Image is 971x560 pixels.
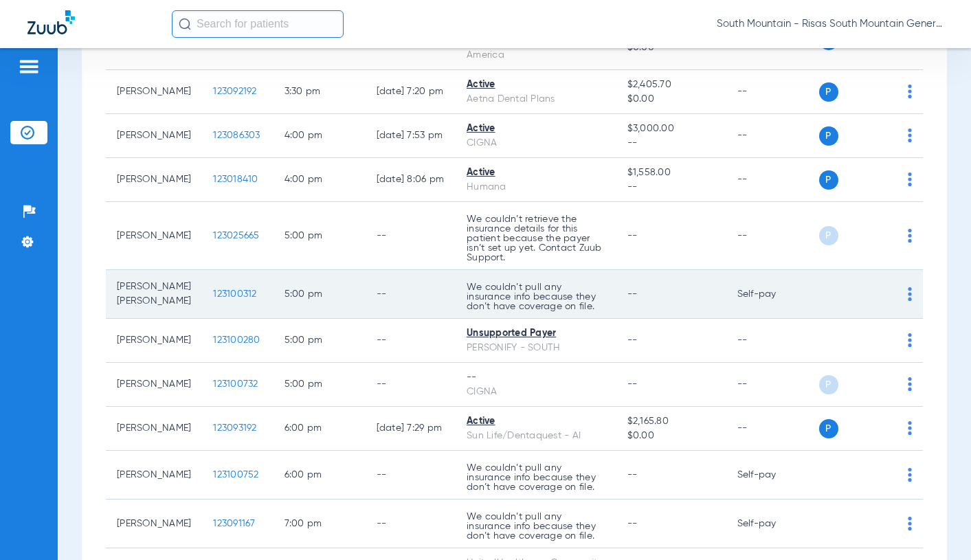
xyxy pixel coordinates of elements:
[627,519,638,528] span: --
[366,363,456,407] td: --
[627,231,638,240] span: --
[366,407,456,451] td: [DATE] 7:29 PM
[467,78,605,92] div: Active
[819,226,838,245] span: P
[627,136,715,150] span: --
[627,335,638,345] span: --
[726,500,819,548] td: Self-pay
[274,158,366,202] td: 4:00 PM
[467,370,605,385] div: --
[172,10,344,38] input: Search for patients
[819,375,838,394] span: P
[213,175,258,184] span: 123018410
[106,363,202,407] td: [PERSON_NAME]
[106,114,202,158] td: [PERSON_NAME]
[726,158,819,202] td: --
[726,363,819,407] td: --
[467,341,605,355] div: PERSONIFY - SOUTH
[627,414,715,429] span: $2,165.80
[819,419,838,438] span: P
[106,500,202,548] td: [PERSON_NAME]
[106,319,202,363] td: [PERSON_NAME]
[106,407,202,451] td: [PERSON_NAME]
[366,114,456,158] td: [DATE] 7:53 PM
[274,407,366,451] td: 6:00 PM
[213,470,258,480] span: 123100752
[627,92,715,107] span: $0.00
[274,500,366,548] td: 7:00 PM
[819,126,838,146] span: P
[467,282,605,311] p: We couldn’t pull any insurance info because they don’t have coverage on file.
[467,414,605,429] div: Active
[908,172,912,186] img: group-dot-blue.svg
[366,70,456,114] td: [DATE] 7:20 PM
[467,326,605,341] div: Unsupported Payer
[366,270,456,319] td: --
[274,114,366,158] td: 4:00 PM
[213,335,260,345] span: 123100280
[27,10,75,34] img: Zuub Logo
[179,18,191,30] img: Search Icon
[106,158,202,202] td: [PERSON_NAME]
[106,70,202,114] td: [PERSON_NAME]
[274,70,366,114] td: 3:30 PM
[274,202,366,270] td: 5:00 PM
[106,270,202,319] td: [PERSON_NAME] [PERSON_NAME]
[213,519,255,528] span: 123091167
[274,451,366,500] td: 6:00 PM
[213,131,260,140] span: 123086303
[627,289,638,299] span: --
[908,517,912,530] img: group-dot-blue.svg
[908,85,912,98] img: group-dot-blue.svg
[627,180,715,194] span: --
[467,463,605,492] p: We couldn’t pull any insurance info because they don’t have coverage on file.
[726,70,819,114] td: --
[908,468,912,482] img: group-dot-blue.svg
[213,423,256,433] span: 123093192
[627,429,715,443] span: $0.00
[366,319,456,363] td: --
[908,128,912,142] img: group-dot-blue.svg
[213,379,258,389] span: 123100732
[627,166,715,180] span: $1,558.00
[908,377,912,391] img: group-dot-blue.svg
[726,114,819,158] td: --
[467,166,605,180] div: Active
[366,158,456,202] td: [DATE] 8:06 PM
[274,319,366,363] td: 5:00 PM
[213,87,256,96] span: 123092192
[274,270,366,319] td: 5:00 PM
[726,270,819,319] td: Self-pay
[726,451,819,500] td: Self-pay
[467,214,605,262] p: We couldn’t retrieve the insurance details for this patient because the payer isn’t set up yet. C...
[908,287,912,301] img: group-dot-blue.svg
[627,78,715,92] span: $2,405.70
[819,170,838,190] span: P
[819,82,838,102] span: P
[467,122,605,136] div: Active
[467,512,605,541] p: We couldn’t pull any insurance info because they don’t have coverage on file.
[467,136,605,150] div: CIGNA
[627,379,638,389] span: --
[18,58,40,75] img: hamburger-icon
[908,333,912,347] img: group-dot-blue.svg
[627,122,715,136] span: $3,000.00
[627,470,638,480] span: --
[467,385,605,399] div: CIGNA
[908,229,912,243] img: group-dot-blue.svg
[726,202,819,270] td: --
[213,289,256,299] span: 123100312
[366,500,456,548] td: --
[106,202,202,270] td: [PERSON_NAME]
[366,451,456,500] td: --
[467,92,605,107] div: Aetna Dental Plans
[467,429,605,443] div: Sun Life/Dentaquest - AI
[366,202,456,270] td: --
[106,451,202,500] td: [PERSON_NAME]
[908,421,912,435] img: group-dot-blue.svg
[274,363,366,407] td: 5:00 PM
[467,180,605,194] div: Humana
[726,319,819,363] td: --
[717,17,944,31] span: South Mountain - Risas South Mountain General
[726,407,819,451] td: --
